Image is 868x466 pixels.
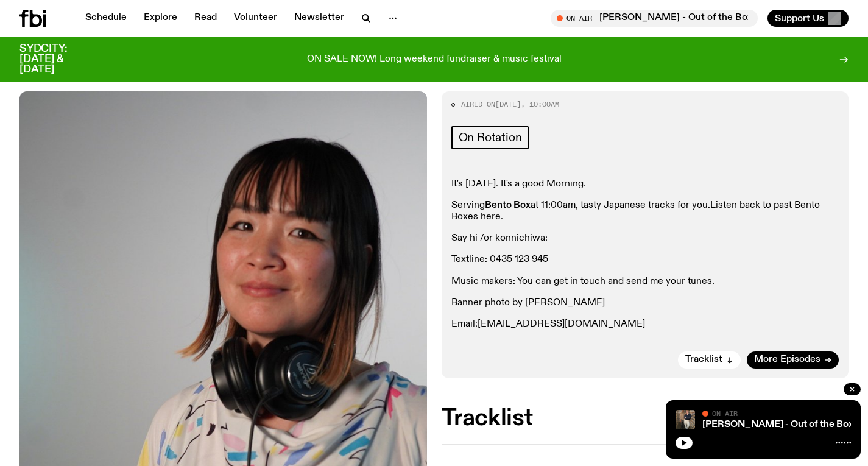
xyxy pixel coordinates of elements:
a: [PERSON_NAME] - Out of the Box [702,420,853,429]
span: More Episodes [754,355,820,364]
a: More Episodes [747,351,839,369]
h2: Tracklist [442,408,849,429]
p: Say hi /or konnichiwa: [451,233,839,244]
a: On Rotation [451,126,529,149]
a: Read [187,10,224,27]
span: [DATE] [495,99,521,109]
span: Aired on [461,99,495,109]
a: Explore [136,10,185,27]
span: On Rotation [459,131,522,144]
span: , 10:00am [521,99,559,109]
p: ON SALE NOW! Long weekend fundraiser & music festival [307,54,562,65]
p: Serving at 11:00am, tasty Japanese tracks for you. [451,200,839,223]
p: Textline: 0435 123 945 [451,254,839,266]
p: Banner photo by [PERSON_NAME] [451,297,839,309]
span: Tracklist [685,355,722,364]
a: [EMAIL_ADDRESS][DOMAIN_NAME] [478,319,645,329]
strong: Bento Box [485,200,531,210]
h3: SYDCITY: [DATE] & [DATE] [19,44,97,75]
a: Newsletter [287,10,351,27]
a: Volunteer [227,10,284,27]
button: Support Us [767,10,849,27]
img: Kate Saap & Lynn Harries [676,410,695,429]
p: It's [DATE]. It's a good Morning. [451,178,839,190]
span: Support Us [775,13,824,24]
a: Schedule [78,10,134,27]
button: Tracklist [678,351,741,369]
button: On Air[PERSON_NAME] - Out of the Box [551,10,758,27]
p: Music makers: You can get in touch and send me your tunes. [451,276,839,288]
p: Email: [451,319,839,330]
span: On Air [712,409,738,417]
